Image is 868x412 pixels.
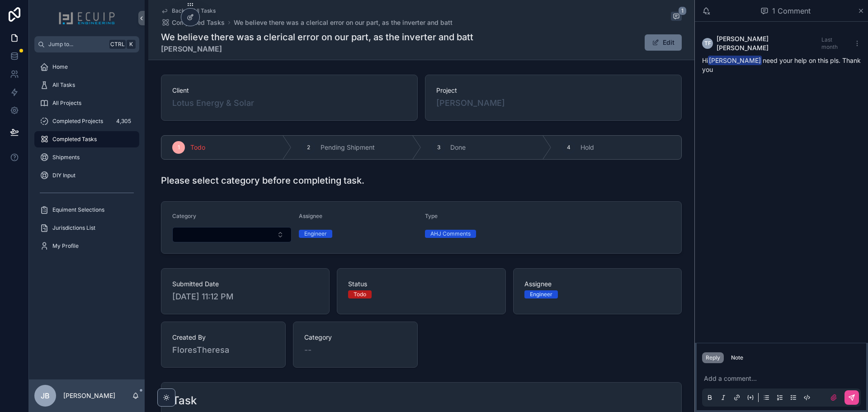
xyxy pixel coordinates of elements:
[34,202,139,218] a: Equiment Selections
[172,333,274,342] span: Created By
[704,40,711,47] span: TF
[172,290,318,303] span: [DATE] 11:12 PM
[34,59,139,75] a: Home
[708,56,762,65] span: [PERSON_NAME]
[34,131,139,147] a: Completed Tasks
[34,167,139,184] a: DIY Input
[34,95,139,111] a: All Projects
[52,206,104,213] span: Equiment Selections
[450,143,466,152] span: Done
[29,52,145,266] div: scrollable content
[437,144,440,151] span: 3
[127,41,135,48] span: K
[821,36,838,50] span: Last month
[645,34,682,51] button: Edit
[671,12,682,23] button: 1
[307,144,310,151] span: 2
[52,154,80,161] span: Shipments
[113,116,134,127] div: 4,305
[52,118,103,125] span: Completed Projects
[524,279,670,289] span: Assignee
[425,213,438,219] span: Type
[34,220,139,236] a: Jurisdictions List
[436,86,670,95] span: Project
[34,238,139,254] a: My Profile
[580,143,594,152] span: Hold
[52,63,68,71] span: Home
[727,352,747,363] button: Note
[172,7,216,14] span: Back to All Tasks
[717,34,821,52] span: [PERSON_NAME] [PERSON_NAME]
[63,391,115,400] p: [PERSON_NAME]
[430,230,471,238] div: AHJ Comments
[731,354,743,361] div: Note
[172,213,196,219] span: Category
[52,136,97,143] span: Completed Tasks
[34,36,139,52] button: Jump to...CtrlK
[172,97,254,109] a: Lotus Energy & Solar
[772,5,811,16] span: 1 Comment
[34,77,139,93] a: All Tasks
[304,333,406,342] span: Category
[234,18,453,27] a: We believe there was a clerical error on our part, as the inverter and batt
[321,143,375,152] span: Pending Shipment
[304,230,327,238] div: Engineer
[178,144,180,151] span: 1
[34,113,139,129] a: Completed Projects4,305
[48,41,106,48] span: Jump to...
[354,290,366,298] div: Todo
[172,344,274,356] span: FloresTheresa
[161,7,216,14] a: Back to All Tasks
[161,18,225,27] a: Completed Tasks
[702,57,861,73] span: Hi need your help on this pls. Thank you
[52,172,75,179] span: DIY Input
[34,149,139,166] a: Shipments
[299,213,322,219] span: Assignee
[41,390,50,401] span: JB
[172,227,292,242] button: Select Button
[436,97,505,109] a: [PERSON_NAME]
[190,143,205,152] span: Todo
[702,352,724,363] button: Reply
[567,144,571,151] span: 4
[530,290,552,298] div: Engineer
[52,99,81,107] span: All Projects
[678,6,687,15] span: 1
[172,393,197,408] h2: Task
[348,279,494,289] span: Status
[52,224,95,232] span: Jurisdictions List
[161,31,473,43] h1: We believe there was a clerical error on our part, as the inverter and batt
[172,279,318,289] span: Submitted Date
[304,344,311,356] span: --
[172,18,225,27] span: Completed Tasks
[109,40,126,49] span: Ctrl
[172,86,406,95] span: Client
[58,11,115,25] img: App logo
[52,81,75,89] span: All Tasks
[161,43,473,54] strong: [PERSON_NAME]
[52,242,79,250] span: My Profile
[161,174,364,187] h1: Please select category before completing task.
